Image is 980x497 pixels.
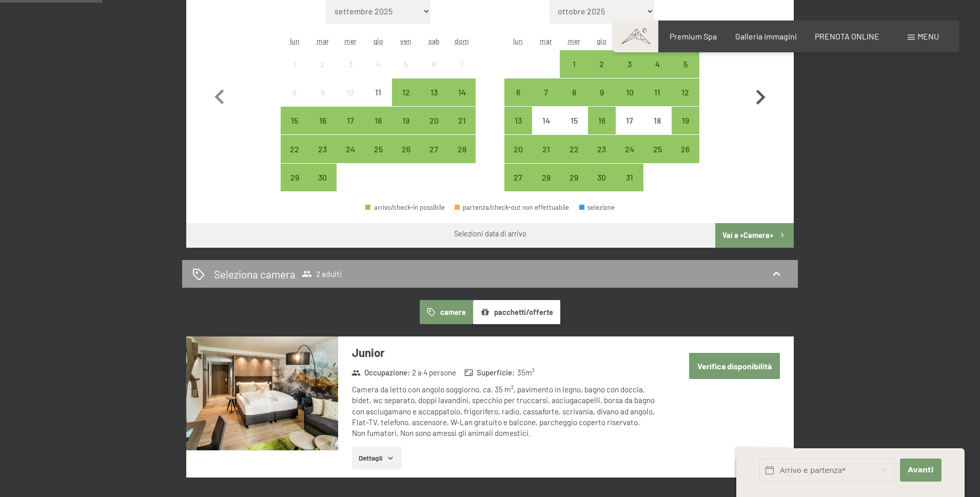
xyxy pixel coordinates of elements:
div: 6 [505,88,531,114]
div: 2 [309,60,335,86]
div: arrivo/check-in possibile [616,135,643,163]
div: 17 [338,116,363,142]
div: 31 [617,173,642,199]
div: Sun Sep 21 2025 [448,107,476,134]
div: arrivo/check-in possibile [588,78,616,106]
div: 12 [673,88,698,114]
div: 23 [589,145,615,171]
div: selezione [579,204,615,211]
div: 22 [282,145,307,171]
div: arrivo/check-in non effettuabile [308,50,336,78]
div: Tue Sep 02 2025 [308,50,336,78]
div: 7 [449,60,475,86]
div: arrivo/check-in possibile [588,164,616,191]
span: Galleria immagini [735,31,797,41]
div: Sun Sep 14 2025 [448,78,476,106]
div: Thu Oct 16 2025 [588,107,616,134]
div: Fri Oct 10 2025 [616,78,643,106]
div: arrivo/check-in possibile [643,78,671,106]
div: arrivo/check-in possibile [672,135,699,163]
div: 15 [561,116,586,142]
div: 5 [393,60,419,86]
div: arrivo/check-in possibile [392,135,420,163]
div: 21 [533,145,559,171]
a: Premium Spa [670,31,717,41]
div: Sun Oct 05 2025 [672,50,699,78]
div: 8 [561,88,586,114]
abbr: sabato [428,36,440,45]
button: Verifica disponibilità [689,353,780,379]
div: Tue Oct 21 2025 [532,135,560,163]
div: arrivo/check-in possibile [504,78,532,106]
div: partenza/check-out non effettuabile [455,204,570,211]
div: arrivo/check-in possibile [560,50,587,78]
div: arrivo/check-in non effettuabile [532,107,560,134]
div: 17 [617,116,642,142]
div: 12 [393,88,419,114]
div: 5 [673,60,698,86]
div: Sat Sep 06 2025 [420,50,448,78]
button: pacchetti/offerte [473,300,560,324]
abbr: domenica [455,36,469,45]
div: Wed Sep 17 2025 [337,107,364,134]
div: Tue Oct 07 2025 [532,78,560,106]
div: Mon Oct 20 2025 [504,135,532,163]
div: 20 [421,116,447,142]
div: arrivo/check-in possibile [672,107,699,134]
div: arrivo/check-in possibile [365,204,445,211]
abbr: giovedì [374,36,383,45]
div: 22 [561,145,586,171]
div: 29 [282,173,307,199]
div: 10 [338,88,363,114]
div: arrivo/check-in possibile [532,164,560,191]
button: camere [420,300,473,324]
div: arrivo/check-in possibile [532,135,560,163]
div: Thu Sep 18 2025 [364,107,392,134]
div: arrivo/check-in possibile [448,78,476,106]
div: Wed Sep 24 2025 [337,135,364,163]
div: 25 [365,145,391,171]
div: arrivo/check-in possibile [392,107,420,134]
div: 1 [561,60,586,86]
div: 23 [309,145,335,171]
div: 19 [673,116,698,142]
div: 11 [365,88,391,114]
div: 18 [365,116,391,142]
div: Tue Sep 23 2025 [308,135,336,163]
abbr: martedì [317,36,329,45]
div: Thu Oct 30 2025 [588,164,616,191]
h2: Seleziona camera [214,267,296,282]
span: Avanti [908,465,933,475]
a: PRENOTA ONLINE [815,31,879,41]
div: Tue Sep 09 2025 [308,78,336,106]
div: arrivo/check-in possibile [281,135,308,163]
div: 7 [533,88,559,114]
div: arrivo/check-in possibile [281,164,308,191]
div: arrivo/check-in possibile [308,135,336,163]
div: 25 [644,145,670,171]
div: 30 [589,173,615,199]
div: arrivo/check-in possibile [337,107,364,134]
span: 2 a 4 persone [412,367,456,378]
div: Mon Oct 13 2025 [504,107,532,134]
div: 14 [533,116,559,142]
button: Dettagli [352,447,402,469]
div: arrivo/check-in possibile [616,50,643,78]
div: Fri Oct 24 2025 [616,135,643,163]
div: arrivo/check-in possibile [364,135,392,163]
button: Avanti [900,459,942,482]
div: Fri Oct 03 2025 [616,50,643,78]
div: 18 [644,116,670,142]
div: arrivo/check-in possibile [392,78,420,106]
div: Sat Oct 11 2025 [643,78,671,106]
div: arrivo/check-in possibile [532,78,560,106]
div: arrivo/check-in non effettuabile [364,78,392,106]
div: Tue Oct 28 2025 [532,164,560,191]
div: Thu Sep 04 2025 [364,50,392,78]
span: 35 m² [517,367,535,378]
abbr: venerdì [400,36,411,45]
div: Wed Sep 10 2025 [337,78,364,106]
div: 11 [644,88,670,114]
div: 21 [449,116,475,142]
